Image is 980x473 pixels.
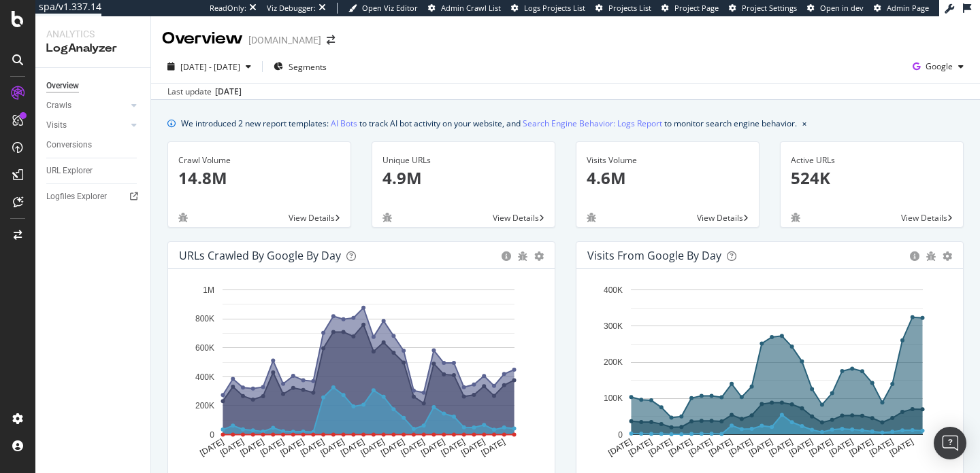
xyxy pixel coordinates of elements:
span: Open in dev [820,3,864,13]
text: [DATE] [687,437,714,458]
text: [DATE] [218,437,246,458]
text: 0 [618,430,623,440]
span: Project Page [674,3,719,13]
span: Logs Projects List [524,3,585,13]
div: Overview [46,79,79,93]
div: Active URLs [791,154,953,167]
text: [DATE] [259,437,286,458]
span: Project Settings [742,3,797,13]
div: LogAnalyzer [46,41,140,56]
text: [DATE] [359,437,387,458]
button: [DATE] - [DATE] [162,56,257,77]
a: Visits [46,118,127,133]
text: [DATE] [278,437,306,458]
div: Viz Debugger: [267,3,316,14]
a: Conversions [46,138,141,152]
div: bug [791,213,800,222]
text: [DATE] [727,437,754,458]
div: Open Intercom Messenger [934,427,966,459]
text: 100K [604,394,623,404]
div: circle-info [910,251,919,261]
text: [DATE] [238,437,265,458]
text: [DATE] [299,437,326,458]
text: [DATE] [627,437,654,458]
text: [DATE] [768,437,795,458]
span: View Details [901,212,947,224]
div: arrow-right-arrow-left [327,35,335,45]
span: Open Viz Editor [362,3,418,13]
span: Segments [289,61,327,73]
p: 14.8M [178,167,340,190]
text: [DATE] [399,437,427,458]
span: Projects List [608,3,651,13]
div: gear [943,251,952,261]
svg: A chart. [179,280,544,469]
div: Unique URLs [382,154,544,167]
text: [DATE] [419,437,446,458]
button: Google [907,56,969,77]
a: Open in dev [807,3,864,14]
text: 400K [195,372,214,382]
text: [DATE] [440,437,467,458]
div: bug [518,251,527,261]
text: [DATE] [379,437,406,458]
text: 1M [203,285,214,295]
div: Crawl Volume [178,154,340,167]
span: View Details [697,212,743,224]
a: Overview [46,79,141,93]
a: Projects List [595,3,651,14]
div: ReadOnly: [210,3,246,14]
div: Visits Volume [587,154,749,167]
a: URL Explorer [46,164,141,178]
a: Search Engine Behavior: Logs Report [523,116,662,130]
a: Admin Crawl List [428,3,501,14]
div: Logfiles Explorer [46,190,107,204]
div: Visits [46,118,67,133]
div: URLs Crawled by Google by day [179,249,341,262]
div: bug [926,251,936,261]
div: Crawls [46,99,71,113]
a: Project Settings [729,3,797,14]
span: View Details [493,212,539,224]
text: 200K [195,401,214,410]
text: [DATE] [606,437,634,458]
text: 600K [195,343,214,353]
div: URL Explorer [46,164,93,178]
p: 524K [791,167,953,190]
a: Open Viz Editor [348,3,418,14]
div: bug [178,213,188,222]
div: circle-info [502,251,511,261]
text: 300K [604,321,623,331]
text: [DATE] [480,437,507,458]
a: Logs Projects List [511,3,585,14]
a: Crawls [46,99,127,113]
span: Admin Crawl List [441,3,501,13]
div: gear [534,251,544,261]
text: 0 [210,430,214,440]
text: [DATE] [318,437,346,458]
div: info banner [167,116,964,130]
div: Conversions [46,138,92,152]
p: 4.9M [382,167,544,190]
text: [DATE] [888,437,915,458]
text: [DATE] [828,437,855,458]
a: Project Page [661,3,719,14]
text: [DATE] [459,437,487,458]
p: 4.6M [587,167,749,190]
div: We introduced 2 new report templates: to track AI bot activity on your website, and to monitor se... [181,116,797,130]
div: Last update [167,86,242,98]
text: [DATE] [848,437,875,458]
text: [DATE] [667,437,694,458]
div: Analytics [46,27,140,41]
div: Visits from Google by day [587,249,721,262]
a: AI Bots [331,116,357,130]
div: Overview [162,27,243,50]
span: [DATE] - [DATE] [180,61,240,73]
text: [DATE] [707,437,734,458]
text: [DATE] [198,437,225,458]
text: [DATE] [747,437,774,458]
span: Admin Page [887,3,929,13]
svg: A chart. [587,280,952,469]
